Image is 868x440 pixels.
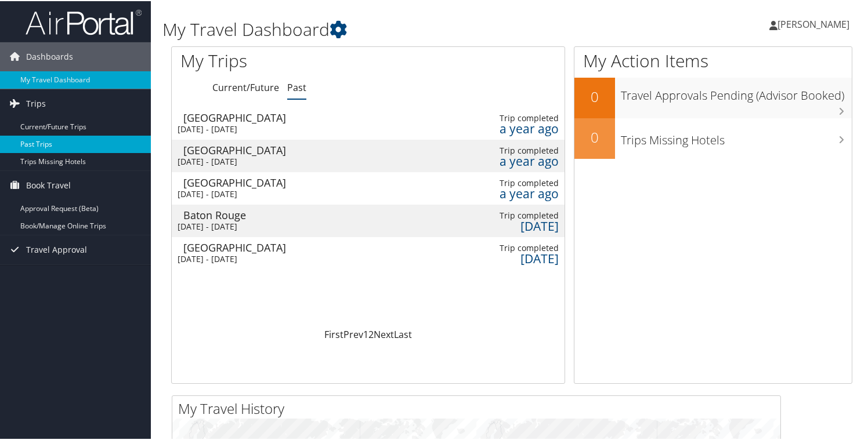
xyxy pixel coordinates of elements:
[574,126,615,146] h2: 0
[178,253,296,263] div: [DATE] - [DATE]
[574,48,852,72] h1: My Action Items
[483,112,559,122] div: Trip completed
[621,81,852,103] h3: Travel Approvals Pending (Advisor Booked)
[483,209,559,220] div: Trip completed
[183,176,302,187] div: [GEOGRAPHIC_DATA]
[483,155,559,165] div: a year ago
[483,252,559,263] div: [DATE]
[363,327,368,340] a: 1
[26,8,142,35] img: airportal-logo.png
[183,241,302,252] div: [GEOGRAPHIC_DATA]
[777,17,849,30] span: [PERSON_NAME]
[483,177,559,187] div: Trip completed
[178,155,296,166] div: [DATE] - [DATE]
[178,123,296,133] div: [DATE] - [DATE]
[183,111,302,122] div: [GEOGRAPHIC_DATA]
[183,209,302,219] div: Baton Rouge
[26,41,73,70] span: Dashboards
[621,125,852,147] h3: Trips Missing Hotels
[26,88,46,117] span: Trips
[483,187,559,198] div: a year ago
[483,122,559,133] div: a year ago
[574,117,852,158] a: 0Trips Missing Hotels
[483,242,559,252] div: Trip completed
[574,86,615,106] h2: 0
[343,327,363,340] a: Prev
[26,170,71,199] span: Book Travel
[287,80,306,93] a: Past
[162,16,628,41] h1: My Travel Dashboard
[574,77,852,117] a: 0Travel Approvals Pending (Advisor Booked)
[183,144,302,154] div: [GEOGRAPHIC_DATA]
[483,144,559,155] div: Trip completed
[212,80,279,93] a: Current/Future
[178,398,780,417] h2: My Travel History
[178,220,296,231] div: [DATE] - [DATE]
[374,327,394,340] a: Next
[769,6,861,41] a: [PERSON_NAME]
[368,327,374,340] a: 2
[483,220,559,230] div: [DATE]
[180,48,392,72] h1: My Trips
[394,327,412,340] a: Last
[26,234,87,263] span: Travel Approval
[178,188,296,198] div: [DATE] - [DATE]
[324,327,343,340] a: First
